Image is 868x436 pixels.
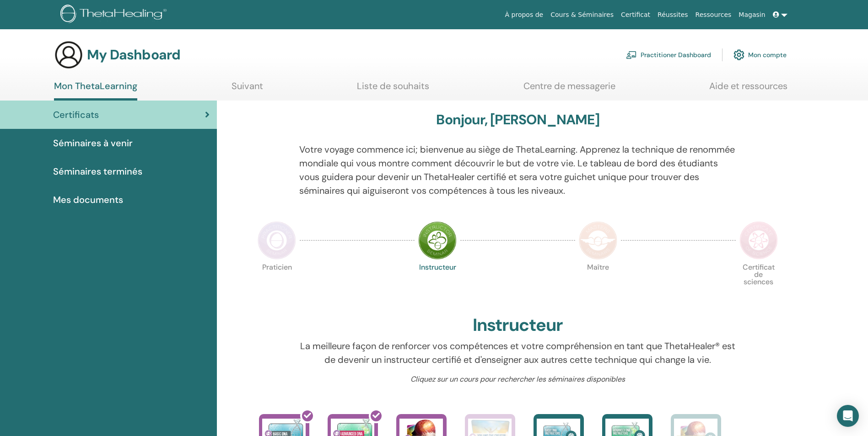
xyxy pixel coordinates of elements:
img: logo.png [60,5,170,25]
div: Open Intercom Messenger [837,405,859,427]
a: Mon compte [733,45,787,65]
a: Mon ThetaLearning [54,80,137,101]
p: Maître [579,264,617,302]
a: Cours & Séminaires [547,6,617,23]
img: generic-user-icon.jpg [54,40,83,69]
a: À propos de [501,6,547,23]
a: Réussites [654,6,691,23]
p: Certificat de sciences [739,264,778,302]
img: cog.svg [733,47,744,63]
img: Certificate of Science [739,221,778,260]
span: Certificats [53,108,99,122]
p: Votre voyage commence ici; bienvenue au siège de ThetaLearning. Apprenez la technique de renommée... [299,143,736,197]
img: Practitioner [258,221,296,260]
h3: My Dashboard [87,47,180,63]
h2: Instructeur [473,315,563,336]
p: Praticien [258,264,296,302]
a: Practitioner Dashboard [626,45,711,65]
img: Master [579,221,617,260]
p: Instructeur [418,264,457,302]
h3: Bonjour, [PERSON_NAME] [436,112,599,128]
a: Ressources [692,6,735,23]
a: Magasin [735,6,769,23]
a: Aide et ressources [709,80,787,98]
span: Séminaires terminés [53,165,142,178]
a: Centre de messagerie [523,80,615,98]
a: Suivant [232,80,263,98]
p: Cliquez sur un cours pour rechercher les séminaires disponibles [299,374,736,385]
span: Séminaires à venir [53,136,133,150]
a: Certificat [617,6,654,23]
p: La meilleure façon de renforcer vos compétences et votre compréhension en tant que ThetaHealer® e... [299,339,736,367]
img: chalkboard-teacher.svg [626,51,637,59]
span: Mes documents [53,193,123,207]
a: Liste de souhaits [357,80,429,98]
img: Instructor [418,221,457,260]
